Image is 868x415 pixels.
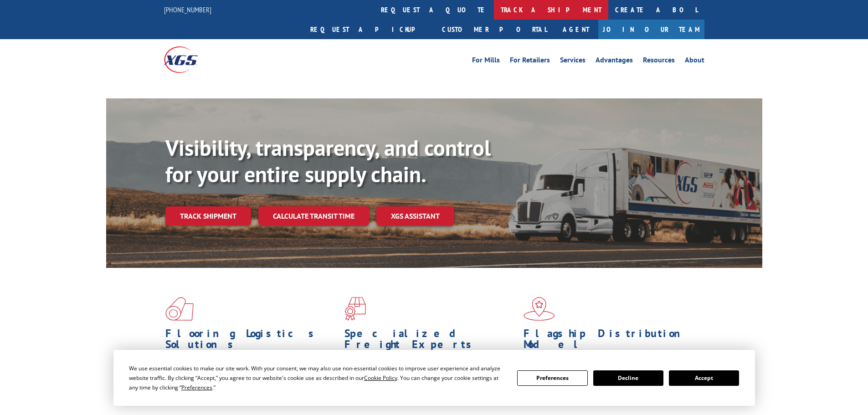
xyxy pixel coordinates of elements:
[560,56,586,67] a: Services
[669,370,739,386] button: Accept
[472,56,500,67] a: For Mills
[376,206,454,226] a: XGS ASSISTANT
[344,297,366,321] img: xgs-icon-focused-on-flooring-red
[596,56,633,67] a: Advantages
[129,364,506,392] div: We use essential cookies to make our site work. With your consent, we may also use non-essential ...
[593,370,663,386] button: Decline
[258,206,369,226] a: Calculate transit time
[517,370,587,386] button: Preferences
[524,328,696,354] h1: Flagship Distribution Model
[165,133,491,188] b: Visibility, transparency, and control for your entire supply chain.
[165,206,251,225] a: Track shipment
[685,56,704,67] a: About
[165,328,338,354] h1: Flooring Logistics Solutions
[435,20,554,39] a: Customer Portal
[164,5,211,14] a: [PHONE_NUMBER]
[510,56,550,67] a: For Retailers
[524,297,555,321] img: xgs-icon-flagship-distribution-model-red
[165,297,194,321] img: xgs-icon-total-supply-chain-intelligence-red
[643,56,675,67] a: Resources
[554,20,598,39] a: Agent
[598,20,704,39] a: Join Our Team
[344,328,517,354] h1: Specialized Freight Experts
[181,384,212,391] span: Preferences
[113,350,755,406] div: Cookie Consent Prompt
[303,20,435,39] a: Request a pickup
[364,374,397,382] span: Cookie Policy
